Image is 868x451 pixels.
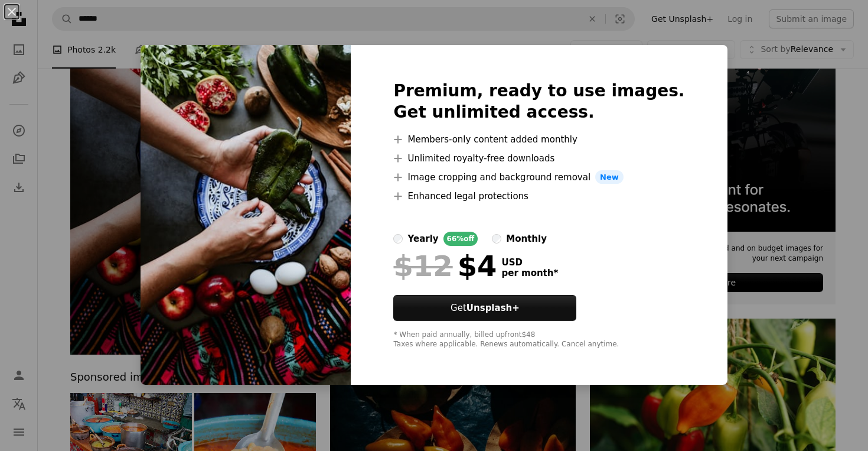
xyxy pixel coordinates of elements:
button: GetUnsplash+ [393,295,576,321]
img: premium_photo-1664476937112-905d1c25760c [141,45,351,385]
div: * When paid annually, billed upfront $48 Taxes where applicable. Renews automatically. Cancel any... [393,330,684,349]
span: New [595,170,624,184]
strong: Unsplash+ [466,303,520,313]
h2: Premium, ready to use images. Get unlimited access. [393,80,684,123]
div: monthly [506,232,547,246]
input: monthly [492,234,501,244]
input: yearly66%off [393,234,403,244]
div: yearly [407,232,438,246]
li: Image cropping and background removal [393,170,684,184]
span: per month * [501,268,558,278]
div: $4 [393,251,497,281]
li: Unlimited royalty-free downloads [393,151,684,166]
div: 66% off [443,232,478,246]
span: $12 [393,251,452,281]
li: Enhanced legal protections [393,189,684,203]
span: USD [501,257,558,268]
li: Members-only content added monthly [393,132,684,147]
